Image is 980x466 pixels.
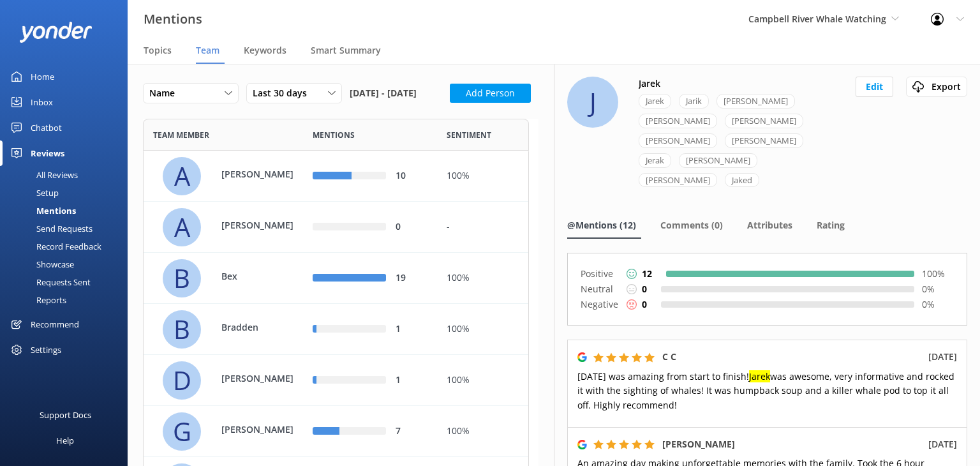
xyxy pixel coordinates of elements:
[8,255,128,273] a: Showcase
[716,94,795,109] div: [PERSON_NAME]
[8,237,101,255] div: Record Feedback
[8,166,128,184] a: All Reviews
[221,269,304,283] p: Bex
[350,83,417,103] span: [DATE] - [DATE]
[749,370,770,382] mark: Jarek
[639,114,717,128] div: [PERSON_NAME]
[679,94,709,109] div: Jarik
[639,77,660,91] h4: Jarek
[447,322,519,336] div: 100%
[31,115,62,140] div: Chatbot
[149,86,182,100] span: Name
[8,184,128,202] a: Setup
[396,373,427,387] div: 1
[928,350,957,364] p: [DATE]
[639,173,717,188] div: [PERSON_NAME]
[31,312,79,337] div: Recommend
[396,425,427,439] div: 7
[679,153,757,168] div: [PERSON_NAME]
[396,220,427,234] div: 0
[144,9,202,29] h3: Mentions
[660,219,723,232] span: Comments (0)
[153,129,209,141] span: Team member
[8,184,59,202] div: Setup
[143,151,529,202] div: row
[163,208,201,246] div: A
[639,153,671,168] div: Jerak
[447,271,519,285] div: 100%
[163,361,201,400] div: D
[447,129,491,141] span: Sentiment
[567,77,618,128] div: J
[639,94,671,109] div: Jarek
[163,157,201,195] div: A
[19,22,93,43] img: yonder-white-logo.png
[447,169,519,183] div: 100%
[748,13,886,25] span: Campbell River Whale Watching
[922,297,954,312] p: 0 %
[163,310,201,349] div: B
[642,267,652,281] p: 12
[642,282,647,296] p: 0
[221,320,304,334] p: Bradden
[163,412,201,451] div: G
[396,322,427,336] div: 1
[747,219,792,232] span: Attributes
[31,140,64,166] div: Reviews
[143,406,529,457] div: row
[922,267,954,281] p: 100 %
[8,220,128,237] a: Send Requests
[725,114,803,128] div: [PERSON_NAME]
[447,425,519,439] div: 100%
[143,304,529,355] div: row
[662,350,676,364] h5: C C
[639,133,717,148] div: [PERSON_NAME]
[31,337,61,363] div: Settings
[221,167,304,181] p: [PERSON_NAME]
[577,370,954,411] span: [DATE] was amazing from start to finish! was awesome, very informative and rocked it with the sig...
[143,202,529,253] div: row
[725,173,759,188] div: Jaked
[396,271,427,285] div: 19
[8,273,91,291] div: Requests Sent
[581,297,619,312] p: Negative
[642,297,647,312] p: 0
[8,291,128,309] a: Reports
[143,355,529,406] div: row
[31,89,53,115] div: Inbox
[450,84,531,103] button: Add Person
[40,402,91,428] div: Support Docs
[8,273,128,291] a: Requests Sent
[8,202,76,220] div: Mentions
[8,202,128,220] a: Mentions
[8,291,66,309] div: Reports
[313,129,355,141] span: Mentions
[56,428,74,453] div: Help
[244,44,286,57] span: Keywords
[31,64,54,89] div: Home
[221,372,304,386] p: [PERSON_NAME]
[909,80,964,94] div: Export
[221,423,304,437] p: [PERSON_NAME]
[817,219,845,232] span: Rating
[144,44,172,57] span: Topics
[447,373,519,387] div: 100%
[447,220,519,234] div: -
[143,253,529,304] div: row
[662,437,735,451] h5: [PERSON_NAME]
[163,259,201,297] div: B
[311,44,381,57] span: Smart Summary
[8,166,78,184] div: All Reviews
[8,237,128,255] a: Record Feedback
[253,86,315,100] span: Last 30 days
[8,255,74,273] div: Showcase
[725,133,803,148] div: [PERSON_NAME]
[196,44,219,57] span: Team
[928,437,957,451] p: [DATE]
[922,282,954,296] p: 0 %
[396,169,427,183] div: 10
[581,266,619,282] p: Positive
[856,77,893,97] button: Edit
[567,219,636,232] span: @Mentions (12)
[581,282,619,297] p: Neutral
